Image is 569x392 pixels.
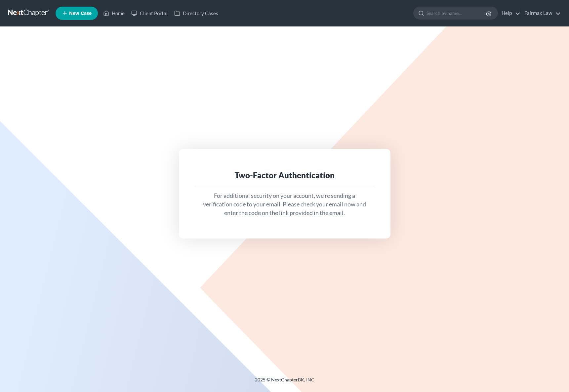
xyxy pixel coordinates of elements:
[69,11,92,16] span: New Case
[498,7,520,19] a: Help
[427,7,487,19] input: Search by name...
[171,7,222,19] a: Directory Cases
[96,376,473,388] div: 2025 © NextChapterBK, INC
[128,7,171,19] a: Client Portal
[100,7,128,19] a: Home
[521,7,561,19] a: Fairmax Law
[200,192,369,217] p: For additional security on your account, we're sending a verification code to your email. Please ...
[200,170,369,181] div: Two-Factor Authentication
